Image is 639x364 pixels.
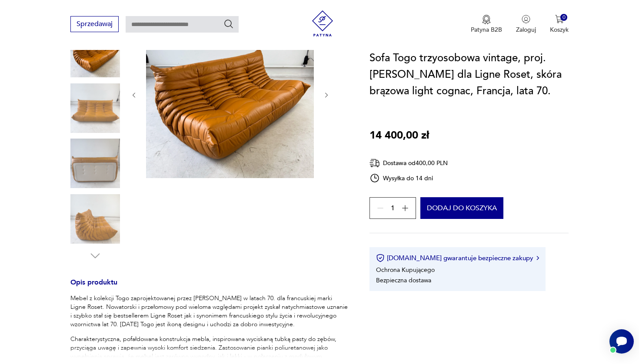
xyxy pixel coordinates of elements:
[369,158,448,169] div: Dostawa od 400,00 PLN
[70,22,119,28] a: Sprzedawaj
[471,26,502,34] p: Patyna B2B
[70,194,120,244] img: Zdjęcie produktu Sofa Togo trzyosobowa vintage, proj. M. Ducaroy dla Ligne Roset, skóra brązowa l...
[70,294,349,329] p: Mebel z kolekcji Togo zaprojektowanej przez [PERSON_NAME] w latach 70. dla francuskiej marki Lign...
[70,28,120,77] img: Zdjęcie produktu Sofa Togo trzyosobowa vintage, proj. M. Ducaroy dla Ligne Roset, skóra brązowa l...
[376,276,431,285] li: Bezpieczna dostawa
[376,266,435,274] li: Ochrona Kupującego
[70,139,120,188] img: Zdjęcie produktu Sofa Togo trzyosobowa vintage, proj. M. Ducaroy dla Ligne Roset, skóra brązowa l...
[369,173,448,183] div: Wysyłka do 14 dni
[70,16,119,32] button: Sprzedawaj
[369,127,429,144] p: 14 400,00 zł
[369,50,569,99] h1: Sofa Togo trzyosobowa vintage, proj. [PERSON_NAME] dla Ligne Roset, skóra brązowa light cognac, F...
[376,254,539,262] button: [DOMAIN_NAME] gwarantuje bezpieczne zakupy
[482,15,491,24] img: Ikona medalu
[310,10,336,36] img: Patyna - sklep z meblami i dekoracjami vintage
[420,197,503,219] button: Dodaj do koszyka
[70,280,349,294] h3: Opis produktu
[516,26,536,34] p: Zaloguj
[369,158,380,169] img: Ikona dostawy
[146,10,314,178] img: Zdjęcie produktu Sofa Togo trzyosobowa vintage, proj. M. Ducaroy dla Ligne Roset, skóra brązowa l...
[550,26,569,34] p: Koszyk
[70,83,120,133] img: Zdjęcie produktu Sofa Togo trzyosobowa vintage, proj. M. Ducaroy dla Ligne Roset, skóra brązowa l...
[391,205,395,211] span: 1
[560,14,568,21] div: 0
[536,256,539,260] img: Ikona strzałki w prawo
[471,15,502,34] a: Ikona medaluPatyna B2B
[376,254,385,262] img: Ikona certyfikatu
[550,15,569,34] button: 0Koszyk
[516,15,536,34] button: Zaloguj
[555,15,564,23] img: Ikona koszyka
[471,15,502,34] button: Patyna B2B
[522,15,530,23] img: Ikonka użytkownika
[609,329,634,354] iframe: Smartsupp widget button
[223,19,234,29] button: Szukaj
